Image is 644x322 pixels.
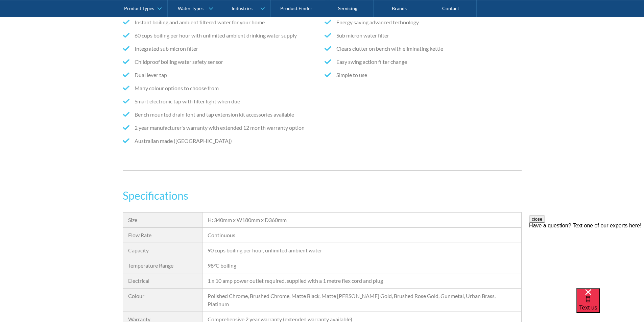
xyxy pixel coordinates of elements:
li: Instant boiling and ambient filtered water for your home [123,18,319,26]
div: Size [128,216,197,224]
li: Smart electronic tap with filter light when due [123,97,319,105]
div: Colour [128,292,197,300]
div: 1 x 10 amp power outlet required, supplied with a 1 metre flex cord and plug [208,277,516,285]
div: Flow Rate [128,231,197,239]
li: Energy saving advanced technology [325,18,521,26]
div: Electrical [128,277,197,285]
li: Bench mounted drain font and tap extension kit accessories available [123,110,319,119]
li: 2 year manufacturer's warranty with extended 12 month warranty option [123,124,319,132]
iframe: podium webchat widget bubble [576,288,644,322]
li: Sub micron water filter [325,31,521,40]
li: Easy swing action filter change [325,58,521,66]
li: 60 cups boiling per hour with unlimited ambient drinking water supply [123,31,319,40]
div: 98°C boiling [208,262,516,270]
li: Many colour options to choose from [123,84,319,92]
div: Product Types [124,5,154,11]
h3: Specifications [123,188,522,204]
div: Capacity [128,246,197,254]
div: H: 340mm x W180mm x D360mm [208,216,516,224]
div: Industries [232,5,253,11]
iframe: podium webchat widget prompt [529,216,644,297]
li: Childproof boiling water safety sensor [123,58,319,66]
li: Clears clutter on bench with eliminating kettle [325,45,521,53]
div: Continuous [208,231,516,239]
li: Integrated sub micron filter [123,45,319,53]
li: Dual lever tap [123,71,319,79]
div: 90 cups boiling per hour, unlimited ambient water [208,246,516,254]
li: Simple to use [325,71,521,79]
div: Polished Chrome, Brushed Chrome, Matte Black, Matte [PERSON_NAME] Gold, Brushed Rose Gold, Gunmet... [208,292,516,308]
div: Temperature Range [128,262,197,270]
div: Water Types [178,5,204,11]
li: Australian made ([GEOGRAPHIC_DATA]) [123,137,319,145]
